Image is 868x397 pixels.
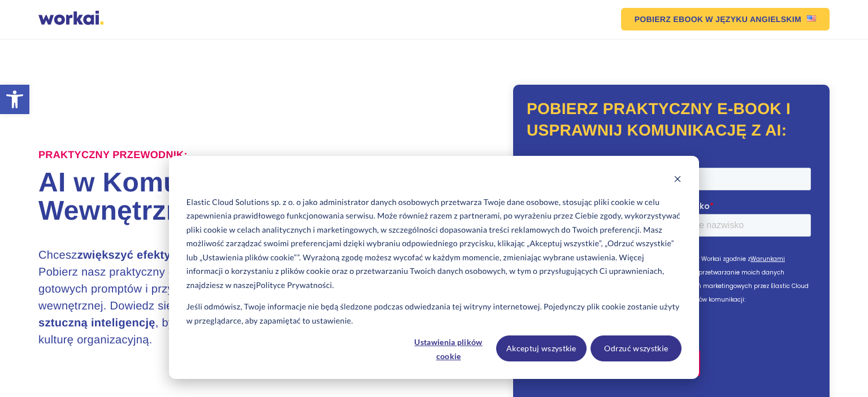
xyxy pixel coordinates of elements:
[527,98,816,141] h2: Pobierz praktyczny e-book i usprawnij komunikację z AI:
[635,15,704,23] em: POBIERZ EBOOK
[807,15,816,21] img: US flag
[496,335,587,361] button: Akceptuj wszystkie
[169,156,699,379] div: Cookie banner
[674,173,682,187] button: Dismiss cookie banner
[256,278,334,293] a: Polityce Prywatności.
[527,154,815,386] iframe: Form 0
[38,247,394,348] h3: Chcesz Pobierz nasz praktyczny ebook, pełen konkretnych wskazówek, gotowych promptów i przykładów...
[621,8,830,30] a: POBIERZ EBOOKW JĘZYKU ANGIELSKIMUS flag
[38,169,434,225] h1: AI w Komunikacji Wewnętrznej
[186,300,682,328] p: Jeśli odmówisz, Twoje informacje nie będą śledzone podczas odwiedzania tej witryny internetowej. ...
[591,335,682,361] button: Odrzuć wszystkie
[77,249,385,261] strong: zwiększyć efektywność i zaangażowanie pracowników?
[186,195,682,293] p: Elastic Cloud Solutions sp. z o. o jako administrator danych osobowych przetwarza Twoje dane osob...
[405,335,492,361] button: Ustawienia plików cookie
[38,149,188,162] label: Praktyczny przewodnik:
